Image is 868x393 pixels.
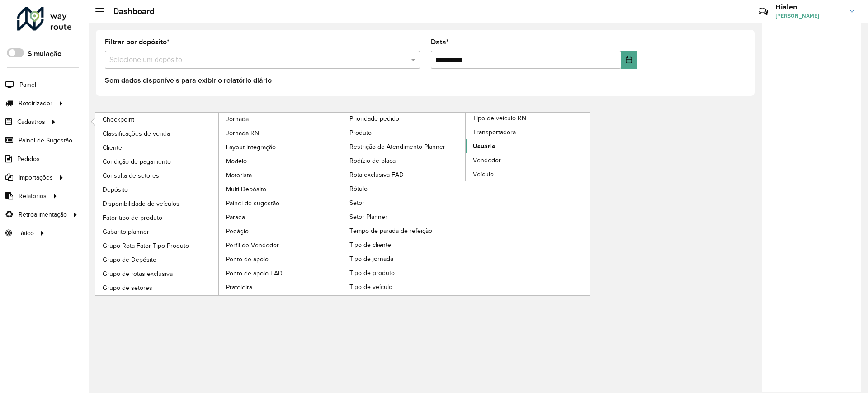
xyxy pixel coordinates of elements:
span: Painel de sugestão [226,199,279,208]
span: Ponto de apoio [226,255,269,264]
span: Multi Depósito [226,185,266,194]
h2: Dashboard [104,6,155,16]
span: Cadastros [17,117,45,127]
span: Condição de pagamento [103,157,171,166]
span: Tipo de veículo RN [473,114,526,123]
a: Tipo de produto [342,266,466,279]
a: Fator tipo de produto [95,211,219,224]
span: Consulta de setores [103,171,159,180]
a: Setor [342,196,466,209]
span: Retroalimentação [19,210,67,219]
span: Depósito [103,185,128,194]
span: Roteirizador [19,99,52,108]
span: Ponto de apoio FAD [226,269,283,278]
span: Motorista [226,170,252,180]
span: Tipo de cliente [349,240,391,250]
a: Tipo de veículo [342,280,466,294]
span: Tipo de jornada [349,254,393,264]
span: Painel de Sugestão [19,136,72,145]
span: Grupo de Depósito [103,255,156,265]
a: Depósito [95,183,219,196]
span: Cliente [103,143,122,152]
a: Modelo [219,154,343,168]
span: Pedidos [17,154,40,164]
span: Prateleira [226,283,252,292]
span: Gabarito planner [103,227,149,237]
a: Jornada [95,113,343,295]
a: Painel de sugestão [219,196,343,210]
span: [PERSON_NAME] [775,12,843,20]
label: Simulação [28,48,61,59]
a: Perfil de Vendedor [219,238,343,252]
span: Painel [19,80,36,90]
a: Tipo de veículo RN [342,113,590,295]
span: Grupo de setores [103,283,152,293]
a: Checkpoint [95,113,219,126]
a: Condição de pagamento [95,155,219,168]
a: Cliente [95,141,219,154]
span: Veículo [473,170,494,179]
a: Layout integração [219,140,343,154]
span: Transportadora [473,128,516,137]
a: Produto [342,126,466,139]
a: Grupo de setores [95,281,219,294]
a: Tipo de cliente [342,238,466,251]
a: Ponto de apoio [219,252,343,266]
a: Prioridade pedido [219,113,466,295]
span: Setor [349,198,364,208]
span: Tático [17,228,34,238]
a: Usuário [466,139,590,153]
a: Motorista [219,168,343,182]
a: Tipo de jornada [342,252,466,265]
a: Pedágio [219,224,343,238]
span: Pedágio [226,227,249,236]
span: Checkpoint [103,115,134,124]
a: Vendedor [466,153,590,167]
span: Restrição de Atendimento Planner [349,142,445,152]
a: Grupo de Depósito [95,253,219,266]
span: Tipo de veículo [349,282,392,292]
span: Tipo de produto [349,268,395,278]
label: Filtrar por depósito [105,37,170,47]
span: Prioridade pedido [349,114,399,123]
a: Parada [219,210,343,224]
h3: Hialen [775,3,843,11]
span: Modelo [226,156,247,166]
span: Setor Planner [349,212,387,222]
a: Multi Depósito [219,182,343,196]
a: Transportadora [466,125,590,139]
label: Sem dados disponíveis para exibir o relatório diário [105,75,272,86]
span: Fator tipo de produto [103,213,162,223]
span: Layout integração [226,142,276,152]
a: Jornada RN [219,126,343,140]
a: Setor Planner [342,210,466,223]
a: Veículo [466,167,590,181]
span: Rótulo [349,184,368,194]
span: Importações [19,173,53,182]
span: Produto [349,128,372,137]
a: Grupo Rota Fator Tipo Produto [95,239,219,252]
a: Contato Rápido [754,2,773,21]
span: Parada [226,213,245,222]
span: Rodízio de placa [349,156,396,166]
a: Rótulo [342,182,466,195]
span: Grupo Rota Fator Tipo Produto [103,241,189,251]
a: Classificações de venda [95,127,219,140]
button: Choose Date [621,51,637,69]
a: Consulta de setores [95,169,219,182]
a: Restrição de Atendimento Planner [342,140,466,153]
a: Prateleira [219,280,343,294]
a: Disponibilidade de veículos [95,197,219,210]
a: Rodízio de placa [342,154,466,167]
span: Disponibilidade de veículos [103,199,179,208]
span: Usuário [473,142,495,151]
a: Rota exclusiva FAD [342,168,466,181]
a: Gabarito planner [95,225,219,238]
span: Tempo de parada de refeição [349,226,432,236]
span: Perfil de Vendedor [226,241,279,250]
a: Tempo de parada de refeição [342,224,466,237]
span: Jornada [226,114,249,124]
span: Jornada RN [226,128,259,138]
span: Vendedor [473,156,501,165]
span: Classificações de venda [103,129,170,138]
